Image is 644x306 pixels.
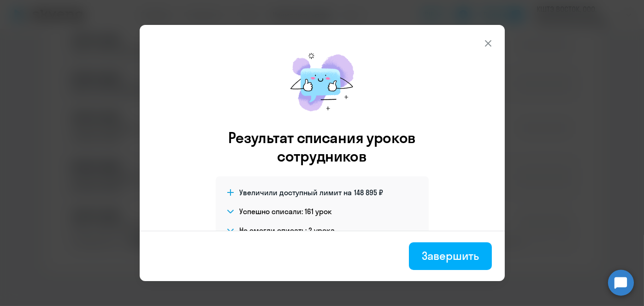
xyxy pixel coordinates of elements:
button: Завершить [409,242,491,270]
h3: Результат списания уроков сотрудников [216,128,429,165]
div: Завершить [422,248,479,263]
span: 148 895 ₽ [354,187,384,198]
h4: Не смогли списать: 2 урока [240,225,335,235]
img: mirage-message.png [281,43,364,121]
h4: Успешно списали: 161 урок [240,206,332,216]
span: Увеличили доступный лимит на [240,187,352,198]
